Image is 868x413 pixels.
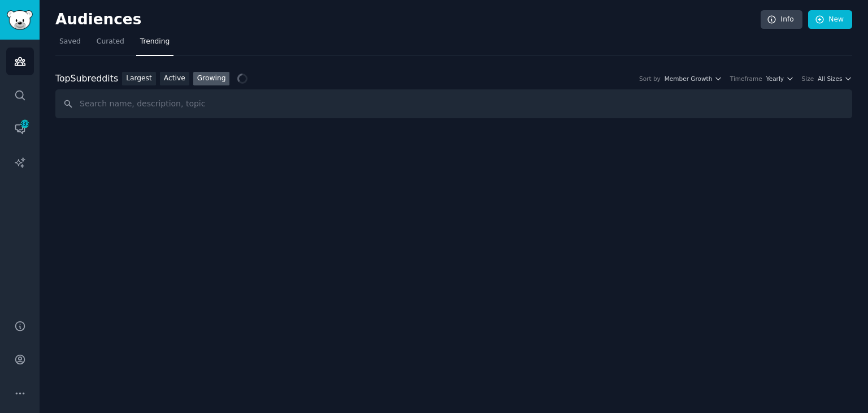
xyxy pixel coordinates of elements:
span: Trending [140,37,170,47]
span: All Sizes [818,75,842,83]
input: Search name, description, topic [55,89,852,118]
a: Saved [55,33,85,56]
a: 335 [6,115,34,143]
a: Growing [193,72,230,86]
div: Timeframe [730,75,762,83]
button: Member Growth [665,75,722,83]
a: New [808,10,852,29]
img: GummySearch logo [7,10,33,30]
div: Size [802,75,814,83]
button: All Sizes [818,75,852,83]
a: Largest [122,72,156,86]
div: Top Subreddits [55,72,118,86]
span: Yearly [766,75,784,83]
span: 335 [20,120,30,128]
h2: Audiences [55,11,761,29]
span: Member Growth [665,75,713,83]
a: Active [160,72,189,86]
span: Saved [59,37,81,47]
div: Sort by [639,75,661,83]
a: Trending [136,33,173,56]
span: Curated [97,37,124,47]
a: Curated [93,33,128,56]
a: Info [761,10,802,29]
button: Yearly [766,75,794,83]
